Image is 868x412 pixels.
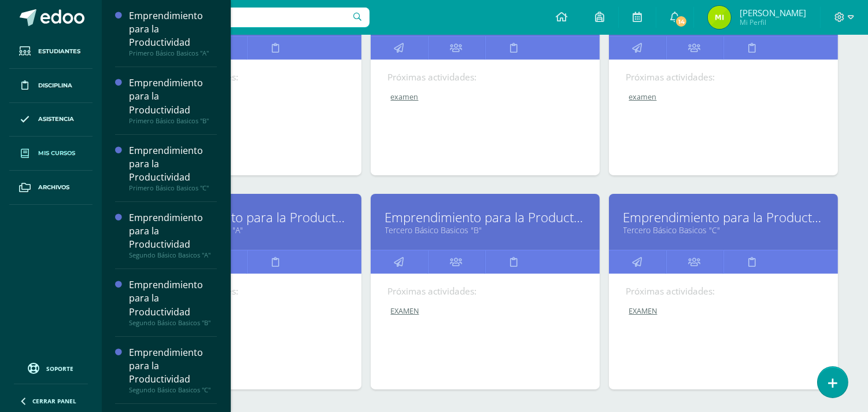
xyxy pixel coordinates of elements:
span: Asistencia [38,115,74,124]
div: Próximas actividades: [626,71,821,83]
div: Emprendimiento para la Productividad [129,76,217,116]
a: Emprendimiento para la ProductividadPrimero Básico Basicos "C" [129,144,217,192]
div: Próximas actividades: [150,285,344,297]
div: Primero Básico Basicos "A" [129,49,217,57]
a: Emprendimiento para la Productividad [385,208,585,226]
div: Segundo Básico Basicos "C" [129,386,217,394]
a: Disciplina [9,69,93,103]
span: Cerrar panel [32,397,76,405]
a: Tercero Básico Basicos "A" [147,225,347,236]
a: Emprendimiento para la ProductividadPrimero Básico Basicos "A" [129,9,217,57]
a: examen [388,92,583,102]
div: Segundo Básico Basicos "B" [129,319,217,327]
div: Emprendimiento para la Productividad [129,9,217,49]
a: Emprendimiento para la ProductividadSegundo Básico Basicos "A" [129,211,217,259]
a: Tercero Básico Basicos "C" [623,225,823,236]
span: Archivos [38,183,69,192]
input: Busca un usuario... [109,8,370,27]
span: [PERSON_NAME] [740,7,806,19]
span: Mis cursos [38,149,75,158]
div: Segundo Básico Basicos "A" [129,251,217,259]
img: ad1c524e53ec0854ffe967ebba5dabc8.png [708,6,731,29]
a: Estudiantes [9,35,93,69]
span: Disciplina [38,81,72,90]
a: EXAMEN [626,306,822,316]
a: examen [626,92,822,102]
a: EXAMEN [150,306,345,316]
div: Primero Básico Basicos "B" [129,117,217,125]
a: Mis cursos [9,137,93,171]
div: Primero Básico Basicos "C" [129,184,217,192]
a: Emprendimiento para la ProductividadPrimero Básico Basicos "B" [129,76,217,124]
div: Emprendimiento para la Productividad [129,144,217,184]
div: Próximas actividades: [626,285,821,297]
a: Archivos [9,171,93,205]
div: Próximas actividades: [150,71,344,83]
div: Emprendimiento para la Productividad [129,346,217,386]
a: Emprendimiento para la ProductividadSegundo Básico Basicos "B" [129,278,217,326]
div: Emprendimiento para la Productividad [129,211,217,251]
a: EXAMEN [388,306,583,316]
div: Próximas actividades: [388,285,582,297]
div: Próximas actividades: [388,71,582,83]
a: Emprendimiento para la Productividad [147,208,347,226]
a: Tercero Básico Basicos "B" [385,225,585,236]
a: Asistencia [9,103,93,137]
span: Soporte [47,365,74,373]
a: Emprendimiento para la Productividad [623,208,823,226]
a: Soporte [14,360,88,376]
a: Emprendimiento para la ProductividadSegundo Básico Basicos "C" [129,346,217,394]
a: examen [150,92,345,102]
div: Emprendimiento para la Productividad [129,278,217,318]
span: Mi Perfil [740,17,806,27]
span: 14 [675,15,688,28]
span: Estudiantes [38,47,80,56]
